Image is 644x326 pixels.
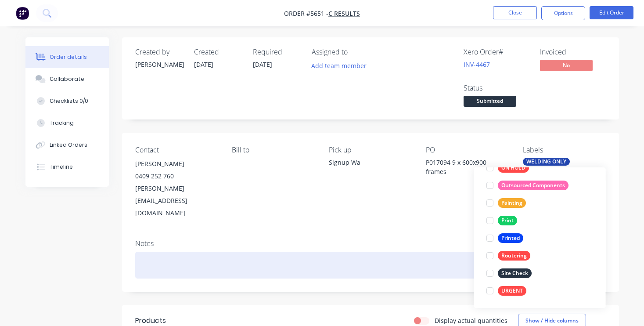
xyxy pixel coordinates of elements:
div: Bill to [232,146,315,154]
span: [DATE] [253,60,272,69]
div: Notes [135,239,606,248]
button: Print [483,214,521,227]
button: ON HOLD [483,162,532,174]
button: Collaborate [25,68,109,90]
div: P017094 9 x 600x900 frames [426,158,509,176]
div: Products [135,315,166,326]
button: Site Check [483,267,535,279]
div: Checklists 0/0 [50,97,88,105]
button: URGENT [483,285,530,297]
div: Xero Order # [464,48,529,56]
span: No [540,60,593,71]
div: Collaborate [50,75,84,83]
div: ON HOLD [498,163,529,173]
div: [PERSON_NAME] [135,158,218,170]
div: PO [426,146,509,154]
button: Checklists 0/0 [25,90,109,112]
button: Add team member [306,60,371,72]
div: Assigned to [312,48,399,56]
button: Linked Orders [25,134,109,156]
div: Contact [135,146,218,154]
button: Timeline [25,156,109,178]
button: Routering [483,250,534,262]
button: Painting [483,197,529,209]
div: Labels [523,146,606,154]
img: Factory [16,7,29,20]
span: Order #5651 - [284,9,328,18]
a: INV-4467 [464,60,490,69]
div: Created [194,48,242,56]
div: [PERSON_NAME]0409 252 760[PERSON_NAME][EMAIL_ADDRESS][DOMAIN_NAME] [135,158,218,219]
div: URGENT [498,286,526,296]
span: [DATE] [194,60,213,69]
button: Order details [25,46,109,68]
button: Close [493,6,537,19]
div: Outsourced Components [498,181,568,190]
button: Options [541,6,585,20]
div: Required [253,48,301,56]
div: [PERSON_NAME] [135,60,183,69]
div: 0409 252 760 [135,170,218,182]
button: Printed [483,232,527,244]
button: Submitted [464,96,516,109]
div: Site Check [498,268,532,278]
div: Status [464,84,529,92]
div: WELDING ONLY [523,158,570,166]
div: Routering [498,251,530,261]
div: Created by [135,48,183,56]
div: Linked Orders [50,141,87,149]
button: Outsourced Components [483,179,572,192]
button: Add team member [312,60,371,72]
div: Painting [498,198,526,208]
div: Order details [50,53,87,61]
div: Tracking [50,119,74,127]
div: Pick up [329,146,412,154]
div: Print [498,216,517,225]
div: Invoiced [540,48,606,56]
button: Tracking [25,112,109,134]
div: Timeline [50,163,73,171]
div: Printed [498,233,523,243]
button: Edit Order [590,6,633,19]
label: Display actual quantities [435,316,507,325]
a: C Results [328,9,360,18]
div: Signup Wa [329,158,412,167]
span: Submitted [464,96,516,107]
div: [PERSON_NAME][EMAIL_ADDRESS][DOMAIN_NAME] [135,182,218,219]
